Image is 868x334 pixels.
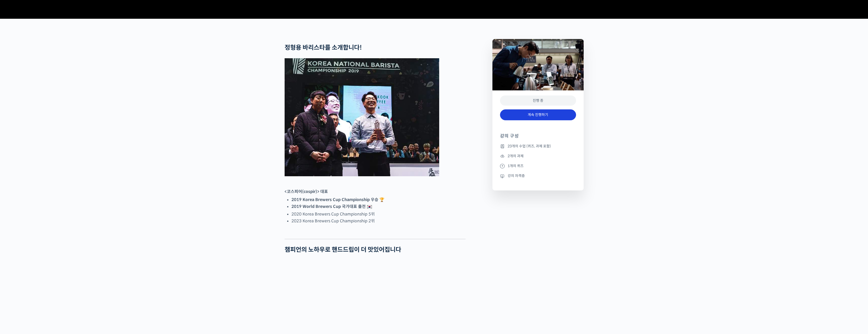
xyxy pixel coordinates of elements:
li: 1개의 퀴즈 [500,163,576,169]
a: 설정 [65,161,97,173]
strong: 정형용 바리스타를 소개합니다! [285,44,362,51]
li: 2023 Korea Brewers Cup Championship 2위 [291,218,466,224]
span: 대화 [46,168,52,172]
span: 홈 [16,168,19,172]
li: 23개의 수업 (퀴즈, 과제 포함) [500,143,576,149]
div: 진행 중 [500,95,576,106]
li: 2020 Korea Brewers Cup Championship 5위 [291,211,466,218]
a: 대화 [33,161,65,173]
img: 🇰🇷 [366,204,373,210]
strong: 챔피언의 노하우로 핸드드립이 더 맛있어집니다 [285,246,401,253]
a: 홈 [2,161,33,173]
a: 계속 진행하기 [500,109,576,120]
strong: <코스피어(cospir)> 대표 [285,189,328,194]
strong: 2019 Korea Brewers Cup Championship 우승 🏆 [291,197,384,202]
li: 강의 자격증 [500,173,576,179]
span: 설정 [78,168,84,172]
h4: 강의 구성 [500,133,576,143]
strong: 2019 World Brewers Cup 국가대표 출전 [291,204,373,209]
li: 2개의 과제 [500,153,576,159]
